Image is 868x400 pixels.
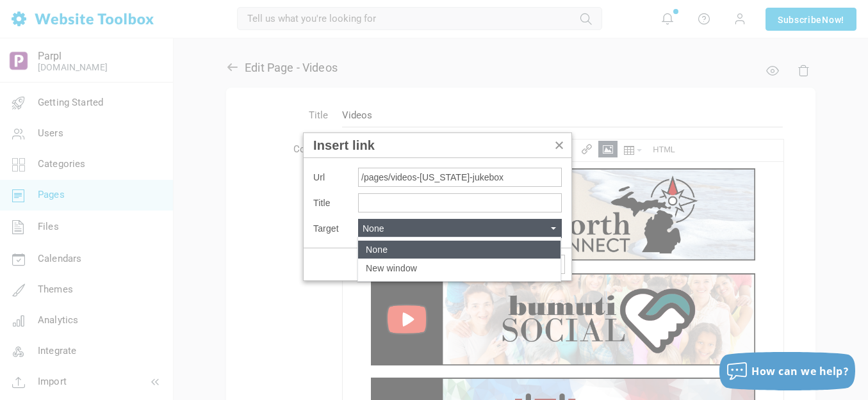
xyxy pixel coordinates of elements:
[303,132,572,281] div: Insert link
[366,263,417,273] span: New window
[313,198,358,208] label: Title
[313,172,358,182] label: Url
[156,102,284,109] img: 286758%2F9492889%2FWhite+Spacer.png
[313,223,358,234] label: Target
[751,364,849,378] span: How can we help?
[719,352,855,390] button: How can we help?
[363,223,384,234] span: None
[313,139,562,152] div: Insert link
[366,244,388,255] span: None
